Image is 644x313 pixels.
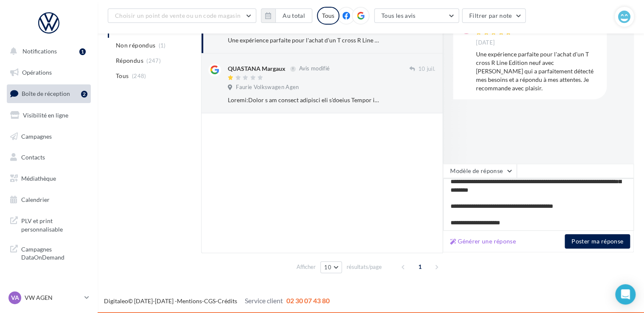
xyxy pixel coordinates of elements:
a: Mentions [177,297,202,305]
button: Modèle de réponse [443,164,517,178]
span: 10 [324,264,331,271]
button: Choisir un point de vente ou un code magasin [108,8,256,23]
span: (248) [132,73,146,79]
span: Afficher [297,263,316,271]
span: Tous les avis [381,12,416,19]
span: Non répondus [116,41,155,50]
a: VA VW AGEN [7,290,91,306]
span: 1 [413,260,427,274]
span: (247) [146,57,161,64]
button: Au total [261,8,312,23]
button: Générer une réponse [447,236,519,246]
span: VA [11,293,19,302]
a: Médiathèque [5,170,92,187]
a: Crédits [218,297,237,305]
span: Contacts [21,154,45,161]
span: Calendrier [21,196,50,203]
span: Boîte de réception [22,90,70,97]
button: Au total [275,8,312,23]
button: Filtrer par note [462,8,526,23]
a: Digitaleo [104,297,128,305]
a: Calendrier [5,191,92,209]
a: Campagnes [5,128,92,145]
button: Poster ma réponse [565,234,630,249]
span: Répondus [116,56,143,65]
div: Une expérience parfaite pour l'achat d'un T cross R Line Edition neuf avec [PERSON_NAME] qui a pa... [476,50,600,92]
a: Visibilité en ligne [5,106,92,124]
span: Service client [245,296,283,305]
span: Opérations [22,69,52,76]
span: Faurie Volkswagen Agen [236,84,299,91]
div: Loremi:Dolor s am consect adipisci eli s'doeius Tempor in utlab e dolor mag aliqu en adminim: 9) ... [228,96,380,104]
span: Notifications [22,48,57,55]
button: Tous les avis [374,8,459,23]
button: Notifications 1 [5,42,89,60]
div: Open Intercom Messenger [615,284,636,305]
span: 10 juil. [418,65,435,73]
span: Tous [116,72,129,80]
span: résultats/page [347,263,382,271]
span: Choisir un point de vente ou un code magasin [115,12,241,19]
span: PLV et print personnalisable [21,215,87,233]
span: 02 30 07 43 80 [286,296,330,305]
span: © [DATE]-[DATE] - - - [104,297,330,305]
a: PLV et print personnalisable [5,212,92,237]
a: Campagnes DataOnDemand [5,240,92,265]
a: Boîte de réception2 [5,84,92,103]
p: VW AGEN [25,293,81,302]
div: Une expérience parfaite pour l'achat d'un T cross R Line Edition neuf avec [PERSON_NAME] qui a pa... [228,36,380,45]
span: Avis modifié [299,65,330,72]
div: 2 [81,91,87,98]
span: Médiathèque [21,175,56,182]
a: Opérations [5,64,92,81]
button: 10 [320,261,342,273]
span: [DATE] [476,39,495,47]
span: Campagnes DataOnDemand [21,243,87,262]
a: Contacts [5,148,92,166]
div: Tous [317,7,339,25]
span: (1) [159,42,166,49]
div: 1 [79,48,86,55]
div: QUASTANA Margaux [228,64,286,73]
a: CGS [204,297,216,305]
span: Visibilité en ligne [23,112,68,119]
span: Campagnes [21,132,52,140]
